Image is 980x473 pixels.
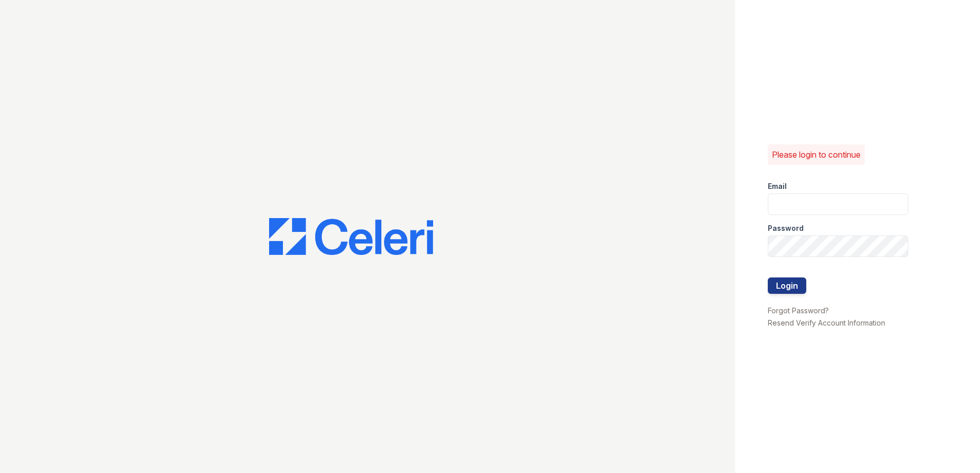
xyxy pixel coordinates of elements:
p: Please login to continue [772,148,861,161]
a: Forgot Password? [768,306,829,315]
img: CE_Logo_Blue-a8612792a0a2168367f1c8372b55b34899dd931a85d93a1a3d3e32e68fde9ad4.png [269,218,433,255]
label: Password [768,223,804,233]
a: Resend Verify Account Information [768,318,885,327]
label: Email [768,181,787,191]
button: Login [768,277,806,294]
